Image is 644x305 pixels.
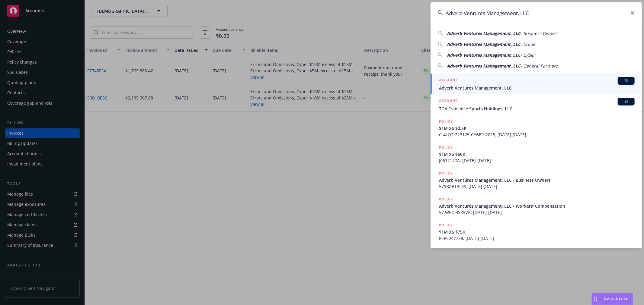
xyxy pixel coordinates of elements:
span: BI [620,99,632,104]
span: Adverb Ventures Management, LLC [447,41,521,47]
h5: ACCOUNT [439,77,457,84]
span: - Crime [521,41,535,47]
span: $1M XS $50K [439,151,635,157]
h5: POLICY [439,222,453,228]
div: Drag to move [592,293,599,305]
a: POLICYAdverb Ventures Management, LLC - Business Owners57SBABT3L8S, [DATE]-[DATE] [431,167,642,193]
a: POLICYAdverb Ventures Management, LLC - Workers' Compensation57 WEC BS8VVH, [DATE]-[DATE] [431,193,642,219]
span: Nova Assist [604,296,628,301]
span: C-4LQ2-223125-CYBER-2025, [DATE]-[DATE] [439,131,635,138]
h5: POLICY [439,170,453,176]
h5: POLICY [439,144,453,150]
span: Adverb Ventures Management, LLC [447,63,521,69]
span: 57 WEC BS8VVH, [DATE]-[DATE] [439,209,635,215]
span: 57SBABT3L8S, [DATE]-[DATE] [439,183,635,190]
span: - General Partners [521,63,558,69]
a: POLICY$1M XS $2.5KC-4LQ2-223125-CYBER-2025, [DATE]-[DATE] [431,115,642,141]
a: ACCOUNTBITGA Franchise Sports Holdings, LLC [431,94,642,115]
span: Adverb Ventures Management, LLC [447,30,521,36]
h5: POLICY [439,196,453,202]
span: PEPE247738, [DATE]-[DATE] [439,235,635,241]
span: Adverb Ventures Management, LLC - Workers' Compensation [439,203,635,209]
span: - Cyber [521,52,535,58]
span: Adverb Ventures Management, LLC [447,52,521,58]
input: Search... [431,2,642,24]
span: - Business Owners [521,30,558,36]
button: Nova Assist [591,293,633,305]
span: Adverb Ventures Management, LLC - Business Owners [439,177,635,183]
span: TGA Franchise Sports Holdings, LLC [439,105,635,112]
a: POLICY$1M XS $50KJ0632177A, [DATE]-[DATE] [431,141,642,167]
h5: POLICY [439,118,453,124]
a: ACCOUNTBIAdverb Ventures Management, LLC [431,74,642,94]
span: $1M XS $2.5K [439,125,635,131]
span: BI [620,78,632,83]
h5: ACCOUNT [439,98,457,105]
span: J0632177A, [DATE]-[DATE] [439,157,635,164]
span: Adverb Ventures Management, LLC [439,85,635,91]
span: $1M XS $75K [439,229,635,235]
a: POLICY$1M XS $75KPEPE247738, [DATE]-[DATE] [431,219,642,245]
